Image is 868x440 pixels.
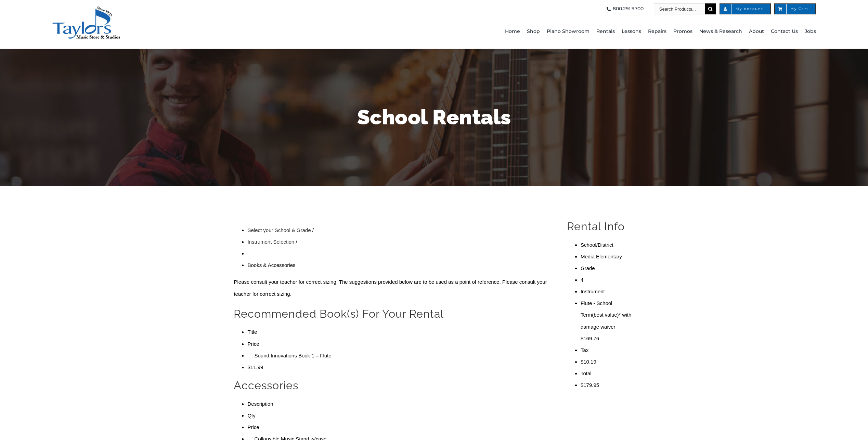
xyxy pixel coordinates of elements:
li: Description [247,398,551,410]
a: Repairs [648,14,666,49]
a: Instrument Selection [247,239,294,245]
a: 800.291.9700 [605,3,644,14]
span: / [296,239,297,245]
li: Total [581,368,634,379]
li: Flute - School Term(best value)* with damage waiver $169.76 [581,297,634,344]
span: Shop [527,26,540,37]
a: Rentals [596,14,615,49]
span: Rentals [596,26,615,37]
a: taylors-music-store-west-chester [52,5,120,12]
a: Shop [527,14,540,49]
a: Lessons [622,14,641,49]
h2: Accessories [234,378,551,393]
li: $11.99 [247,362,551,373]
a: Contact Us [771,14,798,49]
a: Piano Showroom [547,14,590,49]
a: Select your School & Grade [247,227,311,234]
li: Tax [581,344,634,356]
a: Home [505,14,520,49]
h1: School Rentals [234,103,634,132]
a: About [749,14,764,49]
li: 4 [581,274,634,286]
a: My Cart [774,3,816,14]
span: / [312,227,314,234]
input: Search [705,3,716,14]
input: Search Products... [654,3,705,14]
li: Books & Accessories [247,259,551,271]
span: Jobs [805,26,816,37]
li: Instrument [581,286,634,297]
li: School/District [581,239,634,251]
li: Sound Innovations Book 1 – Flute [247,350,551,362]
span: Lessons [622,26,641,37]
p: Please consult your teacher for correct sizing. The suggestions provided below are to be used as ... [234,276,551,300]
a: Jobs [805,14,816,49]
a: My Account [720,3,771,14]
li: Price [247,421,551,433]
li: Title [247,326,551,338]
li: $10.19 [581,356,634,368]
nav: Top Right [251,3,816,14]
span: My Account [727,7,763,11]
a: Promos [673,14,692,49]
li: Grade [581,262,634,274]
li: Qty [247,410,551,421]
li: Price [247,338,551,350]
span: News & Research [699,26,742,37]
h2: Recommended Book(s) For Your Rental [234,307,551,321]
span: 800.291.9700 [613,3,644,14]
span: Piano Showroom [547,26,590,37]
span: About [749,26,764,37]
a: News & Research [699,14,742,49]
span: Contact Us [771,26,798,37]
nav: Main Menu [251,14,816,49]
span: Promos [673,26,692,37]
li: $179.95 [581,379,634,391]
h2: Rental Info [567,219,634,234]
span: Home [505,26,520,37]
span: Repairs [648,26,666,37]
span: My Cart [782,7,808,11]
li: Media Elementary [581,251,634,262]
